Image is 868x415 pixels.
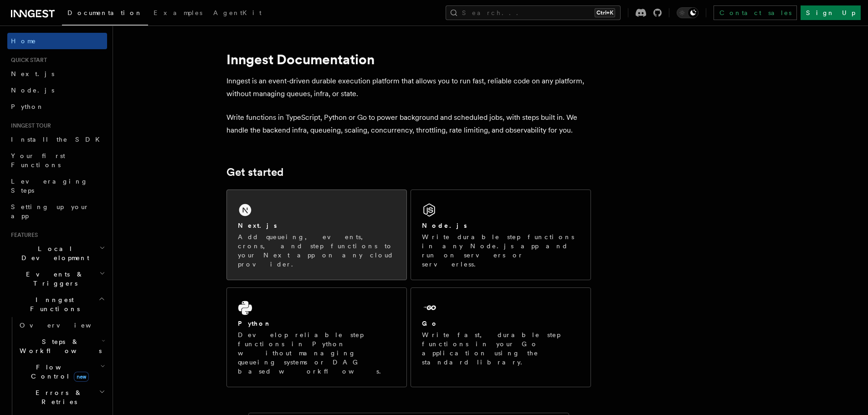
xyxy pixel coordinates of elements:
a: Next.js [7,66,107,82]
p: Develop reliable step functions in Python without managing queueing systems or DAG based workflows. [238,330,395,376]
a: Get started [226,166,283,179]
kbd: Ctrl+K [595,8,615,17]
button: Local Development [7,241,107,266]
button: Errors & Retries [16,384,107,410]
h2: Node.js [422,221,467,230]
span: Overview [20,322,113,329]
button: Steps & Workflows [16,333,107,359]
span: Quick start [7,56,47,64]
button: Flow Controlnew [16,359,107,384]
a: Python [7,98,107,115]
a: Node.js [7,82,107,98]
span: Local Development [7,244,99,262]
span: Examples [154,9,202,16]
span: Your first Functions [11,152,65,169]
h1: Inngest Documentation [226,51,591,67]
span: Python [11,103,44,110]
h2: Next.js [238,221,277,230]
p: Add queueing, events, crons, and step functions to your Next app on any cloud provider. [238,232,395,269]
h2: Python [238,319,272,328]
span: Events & Triggers [7,270,99,288]
a: Node.jsWrite durable step functions in any Node.js app and run on servers or serverless. [411,190,591,280]
p: Write fast, durable step functions in your Go application using the standard library. [422,330,580,367]
a: Next.jsAdd queueing, events, crons, and step functions to your Next app on any cloud provider. [226,190,407,280]
a: Sign Up [801,5,861,20]
span: Home [11,36,36,46]
p: Write durable step functions in any Node.js app and run on servers or serverless. [422,232,580,269]
span: Inngest Functions [7,295,98,313]
span: Install the SDK [11,136,105,143]
a: AgentKit [208,3,267,25]
span: Node.js [11,87,54,94]
span: AgentKit [213,9,262,16]
p: Write functions in TypeScript, Python or Go to power background and scheduled jobs, with steps bu... [226,111,591,137]
a: Contact sales [714,5,797,20]
p: Inngest is an event-driven durable execution platform that allows you to run fast, reliable code ... [226,75,591,100]
span: Inngest tour [7,122,51,129]
span: Leveraging Steps [11,178,88,194]
a: Home [7,33,107,49]
a: Install the SDK [7,131,107,148]
button: Inngest Functions [7,292,107,317]
button: Events & Triggers [7,266,107,292]
a: Setting up your app [7,199,107,224]
span: Next.js [11,70,54,77]
h2: Go [422,319,438,328]
a: Examples [148,3,208,25]
span: Flow Control [16,363,100,381]
button: Search...Ctrl+K [446,5,621,20]
a: Your first Functions [7,148,107,173]
a: Documentation [62,3,148,26]
span: Documentation [67,9,143,16]
button: Toggle dark mode [677,7,699,18]
span: Features [7,231,38,239]
a: GoWrite fast, durable step functions in your Go application using the standard library. [411,287,591,387]
span: Errors & Retries [16,388,99,406]
a: Overview [16,317,107,333]
span: Steps & Workflows [16,337,102,355]
span: Setting up your app [11,203,89,220]
a: PythonDevelop reliable step functions in Python without managing queueing systems or DAG based wo... [226,287,407,387]
span: new [74,372,89,382]
a: Leveraging Steps [7,173,107,199]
